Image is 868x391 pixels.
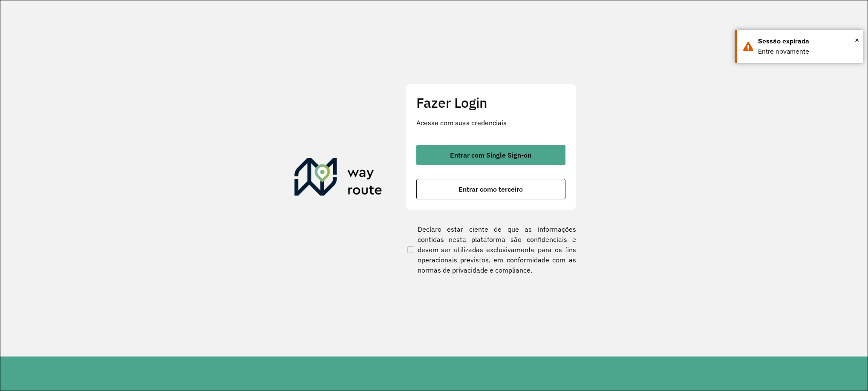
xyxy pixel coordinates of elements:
[416,179,565,199] button: button
[855,34,859,46] span: ×
[406,224,576,275] label: Declaro estar ciente de que as informações contidas nesta plataforma são confidenciais e devem se...
[294,158,382,199] img: Roteirizador AmbevTech
[855,34,859,46] button: Close
[758,46,856,57] div: Entre novamente
[450,152,531,158] span: Entrar com Single Sign-on
[758,36,856,46] div: Sessão expirada
[416,95,565,111] h2: Fazer Login
[416,145,565,165] button: button
[416,118,565,128] p: Acesse com suas credenciais
[459,186,523,193] span: Entrar como terceiro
